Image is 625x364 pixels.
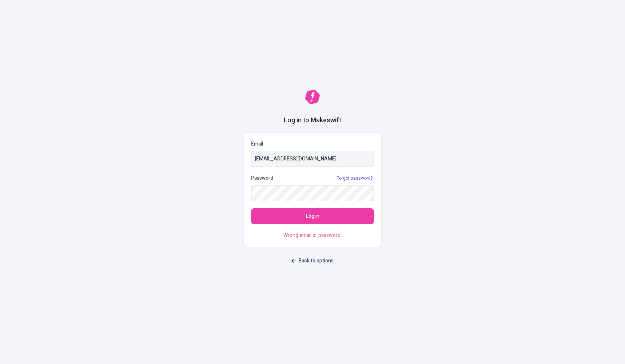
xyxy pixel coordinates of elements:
[251,232,374,240] p: Wrong email or password.
[287,254,338,267] button: Back to options
[306,212,319,220] span: Log in
[251,151,374,167] input: Email
[299,257,334,265] span: Back to options
[335,175,374,181] a: Forgot password?
[284,116,341,125] h1: Log in to Makeswift
[251,140,374,148] p: Email
[251,174,273,182] p: Password
[251,208,374,224] button: Log in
